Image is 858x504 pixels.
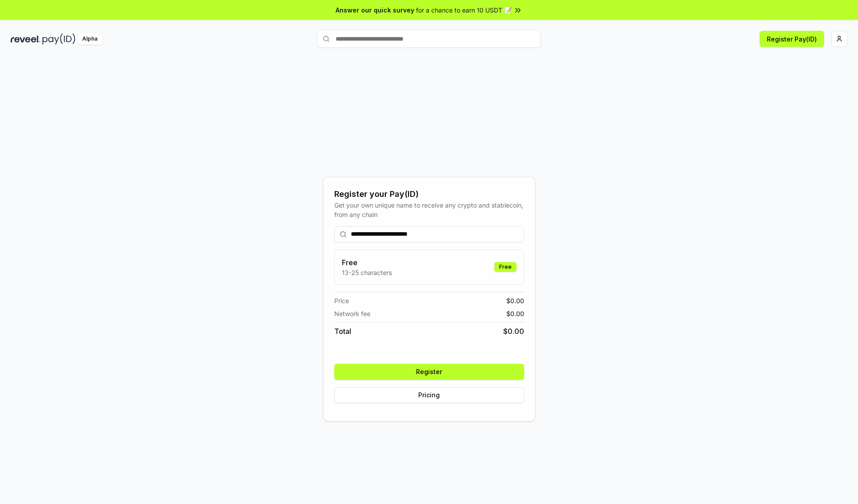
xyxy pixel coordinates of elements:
[342,268,392,277] p: 13-25 characters
[77,33,102,45] div: Alpha
[334,200,524,219] div: Get your own unique name to receive any crypto and stablecoin, from any chain
[334,309,370,318] span: Network fee
[506,309,524,318] span: $ 0.00
[334,296,349,305] span: Price
[334,387,524,403] button: Pricing
[334,326,351,337] span: Total
[416,5,512,15] span: for a chance to earn 10 USDT 📝
[342,257,392,268] h3: Free
[42,33,76,45] img: pay_id
[334,188,524,200] div: Register your Pay(ID)
[336,5,414,15] span: Answer our quick survey
[11,33,41,45] img: reveel_dark
[334,364,524,380] button: Register
[760,31,824,47] button: Register Pay(ID)
[503,326,524,337] span: $ 0.00
[494,262,517,272] div: Free
[506,296,524,305] span: $ 0.00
